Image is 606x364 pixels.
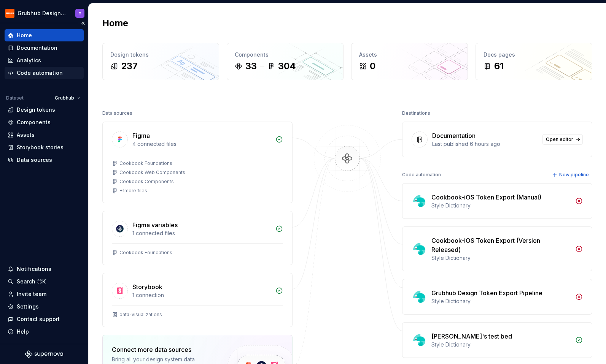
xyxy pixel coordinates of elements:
[227,43,344,80] a: Components33304
[432,131,476,140] div: Documentation
[278,60,296,72] div: 304
[494,60,504,72] div: 61
[5,313,84,325] button: Contact support
[17,106,55,114] div: Design tokens
[119,160,172,166] div: Cookbook Foundations
[431,254,571,262] div: Style Dictionary
[102,273,293,327] a: Storybook1 connectiondata-visualizations
[402,108,430,119] div: Destinations
[17,131,35,139] div: Assets
[559,172,589,178] span: New pipeline
[17,144,64,151] div: Storybook stories
[79,10,81,16] div: Y
[132,220,178,229] div: Figma variables
[17,32,32,39] div: Home
[5,116,84,128] a: Components
[432,140,538,148] div: Last published 6 hours ago
[17,290,46,298] div: Invite team
[110,51,211,59] div: Design tokens
[119,169,185,176] div: Cookbook Web Components
[17,119,51,126] div: Components
[235,51,336,59] div: Components
[359,51,460,59] div: Assets
[5,141,84,154] a: Storybook stories
[51,93,84,103] button: Grubhub
[245,60,257,72] div: 33
[132,131,150,140] div: Figma
[5,275,84,288] button: Search ⌘K
[17,303,39,310] div: Settings
[17,69,63,77] div: Code automation
[5,42,84,54] a: Documentation
[5,326,84,338] button: Help
[484,51,584,59] div: Docs pages
[102,122,293,203] a: Figma4 connected filesCookbook FoundationsCookbook Web ComponentsCookbook Components+1more files
[431,193,541,202] div: Cookbook-iOS Token Export (Manual)
[17,44,57,52] div: Documentation
[55,95,74,101] span: Grubhub
[5,104,84,116] a: Design tokens
[17,315,60,323] div: Contact support
[476,43,592,80] a: Docs pages61
[542,134,583,145] a: Open editor
[5,67,84,79] a: Code automation
[5,154,84,166] a: Data sources
[6,95,24,101] div: Dataset
[102,211,293,265] a: Figma variables1 connected filesCookbook Foundations
[5,54,84,66] a: Analytics
[119,188,147,194] div: + 1 more files
[132,140,271,148] div: 4 connected files
[5,9,14,18] img: 4e8d6f31-f5cf-47b4-89aa-e4dec1dc0822.png
[2,5,87,21] button: Grubhub Design SystemY
[17,57,41,64] div: Analytics
[119,179,174,185] div: Cookbook Components
[431,202,571,209] div: Style Dictionary
[431,288,542,298] div: Grubhub Design Token Export Pipeline
[431,298,571,305] div: Style Dictionary
[17,265,51,273] div: Notifications
[17,278,46,285] div: Search ⌘K
[5,288,84,300] a: Invite team
[370,60,375,72] div: 0
[431,332,512,341] div: [PERSON_NAME]'s test bed
[119,312,162,318] div: data-visualizations
[402,169,441,180] div: Code automation
[102,43,219,80] a: Design tokens237
[112,345,215,354] div: Connect more data sources
[132,282,162,291] div: Storybook
[550,169,592,180] button: New pipeline
[102,108,132,119] div: Data sources
[5,129,84,141] a: Assets
[119,250,172,256] div: Cookbook Foundations
[17,328,29,336] div: Help
[102,17,128,29] h2: Home
[546,136,573,142] span: Open editor
[17,9,66,17] div: Grubhub Design System
[431,236,571,254] div: Cookbook-iOS Token Export (Version Released)
[351,43,468,80] a: Assets0
[5,263,84,275] button: Notifications
[17,156,52,164] div: Data sources
[5,301,84,313] a: Settings
[132,291,271,299] div: 1 connection
[78,18,88,28] button: Collapse sidebar
[121,60,138,72] div: 237
[132,229,271,237] div: 1 connected files
[431,341,571,348] div: Style Dictionary
[25,350,63,358] svg: Supernova Logo
[5,29,84,41] a: Home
